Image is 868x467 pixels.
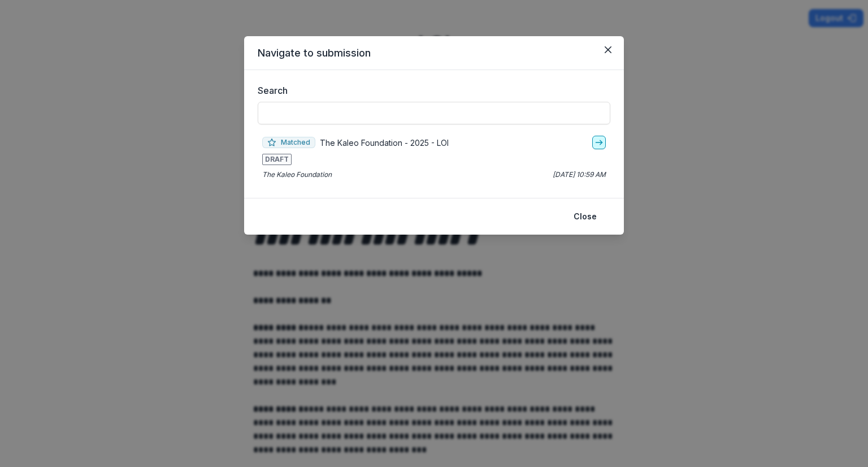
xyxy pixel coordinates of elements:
[262,170,332,180] p: The Kaleo Foundation
[592,136,606,149] a: go-to
[599,41,617,59] button: Close
[258,84,604,97] label: Search
[262,154,292,165] span: DRAFT
[244,36,624,70] header: Navigate to submission
[262,137,315,148] span: Matched
[567,207,604,226] button: Close
[553,170,606,180] p: [DATE] 10:59 AM
[320,137,449,149] p: The Kaleo Foundation - 2025 - LOI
